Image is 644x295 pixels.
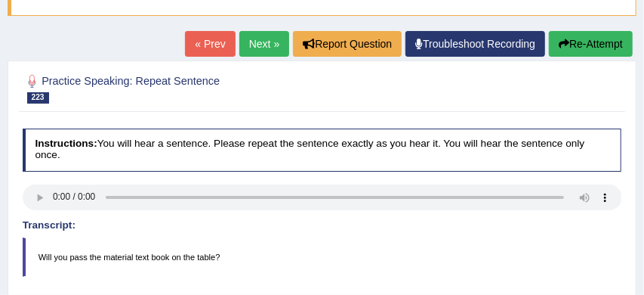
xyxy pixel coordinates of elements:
[239,31,289,57] a: Next »
[27,92,49,104] span: 223
[23,129,622,172] h4: You will hear a sentence. Please repeat the sentence exactly as you hear it. You will hear the se...
[293,31,402,57] button: Report Question
[23,238,622,277] blockquote: Will you pass the material text book on the table?
[35,138,97,149] b: Instructions:
[405,31,545,57] a: Troubleshoot Recording
[23,220,622,231] h4: Transcript:
[185,31,235,57] a: « Prev
[549,31,633,57] button: Re-Attempt
[23,72,394,104] h2: Practice Speaking: Repeat Sentence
